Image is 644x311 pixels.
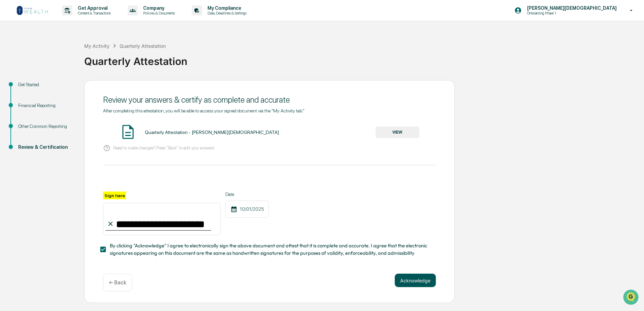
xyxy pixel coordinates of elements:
[18,123,73,130] div: Other Common Reporting
[103,192,126,199] label: Sign here
[72,5,114,11] p: Get Approval
[13,85,43,92] span: Preclearance
[18,81,73,88] div: Get Started
[622,289,641,307] iframe: Open customer support
[113,145,214,150] p: Need to make changes? Press "Back" to edit your answers
[115,54,123,62] button: Start new chat
[202,5,250,11] p: My Compliance
[103,108,304,113] span: After completing this attestation, you will be able to access your signed document via the "My Ac...
[84,43,109,49] div: My Activity
[7,14,123,25] p: How can we help?
[13,98,42,104] span: Data Lookup
[225,201,269,218] div: 10/01/2025
[395,274,436,287] button: Acknowledge
[522,5,620,11] p: [PERSON_NAME][DEMOGRAPHIC_DATA]
[23,58,85,64] div: We're available if you need us!
[522,11,588,15] p: Onboarding Phase 1
[16,5,49,16] img: logo
[376,127,419,138] button: VIEW
[7,98,12,104] div: 🔎
[49,85,54,91] div: 🗄️
[47,114,82,119] a: Powered byPylon
[7,51,19,64] img: 1746055101610-c473b297-6a78-478c-a979-82029cc54cd1
[18,102,73,109] div: Financial Reporting
[56,85,84,92] span: Attestations
[84,50,641,67] div: Quarterly Attestation
[67,114,82,119] span: Pylon
[103,95,436,105] div: Review your answers & certify as complete and accurate
[138,11,178,15] p: Policies & Documents
[23,51,110,58] div: Start new chat
[18,144,73,151] div: Review & Certification
[46,82,86,94] a: 🗄️Attestations
[109,279,126,286] p: ← Back
[4,95,45,107] a: 🔎Data Lookup
[138,5,178,11] p: Company
[4,82,46,94] a: 🖐️Preclearance
[110,242,430,257] span: By clicking "Acknowledge" I agree to electronically sign the above document and attest that it is...
[225,192,269,197] label: Date
[120,124,136,140] img: Document Icon
[120,43,166,49] div: Quarterly Attestation
[145,130,279,135] div: Quarterly Attestation - [PERSON_NAME][DEMOGRAPHIC_DATA]
[72,11,114,15] p: Content & Transactions
[202,11,250,15] p: Data, Deadlines & Settings
[7,85,12,91] div: 🖐️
